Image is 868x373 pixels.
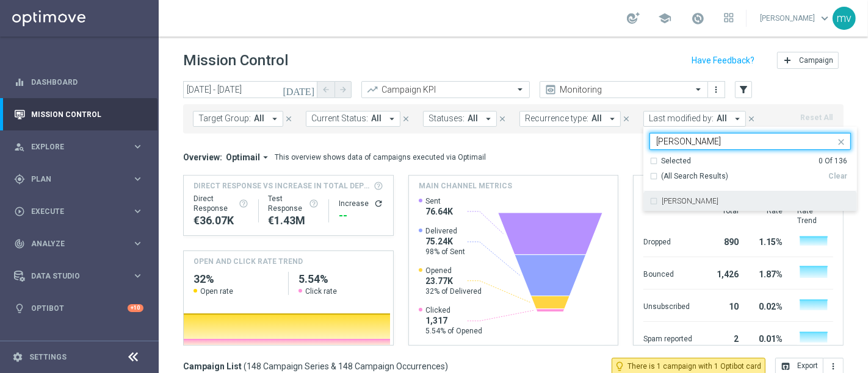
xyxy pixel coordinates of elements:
i: arrow_back [322,85,330,94]
div: Direct Response [193,194,248,213]
div: lightbulb Optibot +10 [13,304,144,313]
span: Recurrence type: [525,113,588,124]
span: All [717,113,727,124]
div: Plan [14,174,132,185]
a: Optibot [31,292,128,324]
span: Campaign [799,56,833,65]
button: play_circle_outline Execute keyboard_arrow_right [13,207,144,216]
button: Mission Control [13,110,144,119]
a: Settings [29,353,67,361]
div: Total [707,206,739,226]
i: arrow_drop_down [260,152,271,163]
button: Target Group: All arrow_drop_down [193,111,283,127]
i: play_circle_outline [14,206,25,217]
span: Current Status: [311,113,368,124]
div: Rate Trend [797,206,833,226]
div: -- [339,208,383,223]
span: Plan [31,176,132,183]
div: Selected [661,156,691,166]
span: Statuses: [429,113,465,124]
span: Clicked [425,305,482,315]
button: Data Studio keyboard_arrow_right [13,271,144,281]
i: keyboard_arrow_right [132,270,143,282]
div: Explore [14,141,132,152]
div: Execute [14,206,132,217]
div: Dropped [643,231,692,250]
input: Select date range [183,81,317,98]
i: person_search [14,141,25,152]
i: more_vert [712,85,722,94]
button: Statuses: All arrow_drop_down [423,111,497,127]
i: [DATE] [283,84,316,95]
div: €1,427,178 [268,213,319,228]
i: lightbulb_outline [614,361,625,372]
i: open_in_browser [781,361,790,371]
i: arrow_drop_down [607,113,618,124]
button: arrow_forward [335,81,352,98]
span: Execute [31,208,132,215]
i: preview [544,83,557,96]
div: Unsubscribed [643,296,692,315]
button: filter_alt [735,81,752,98]
span: 76.64K [425,206,453,217]
div: 1.87% [753,263,783,283]
div: Increase [339,199,383,208]
div: 0.02% [753,296,783,315]
span: All [254,113,264,124]
div: 890 [707,231,739,250]
span: Click rate [305,286,337,296]
button: track_changes Analyze keyboard_arrow_right [13,239,144,249]
i: gps_fixed [14,174,25,185]
i: more_vert [828,361,838,371]
button: Recurrence type: All arrow_drop_down [519,111,621,127]
i: close [284,115,293,123]
h3: Campaign List [183,361,448,372]
a: Mission Control [31,98,143,130]
button: close [283,112,294,126]
span: 75.24K [425,236,465,247]
span: Delivered [425,226,465,236]
span: 23.77K [425,275,482,286]
span: Analyze [31,240,132,247]
i: arrow_forward [339,85,347,94]
button: close [746,112,757,126]
h4: OPEN AND CLICK RATE TREND [193,256,303,267]
ng-select: Campaign KPI [361,81,530,98]
div: This overview shows data of campaigns executed via Optimail [275,152,486,163]
i: arrow_drop_down [732,113,743,124]
span: 1,317 [425,315,482,326]
div: 1.15% [753,231,783,250]
i: keyboard_arrow_right [132,173,143,185]
i: keyboard_arrow_right [132,238,143,249]
div: Test Response [268,194,319,213]
span: Optimail [226,152,260,163]
a: [PERSON_NAME]keyboard_arrow_down [759,9,833,27]
span: 32% of Delivered [425,286,482,296]
div: 2 [707,328,739,347]
span: Open rate [200,286,233,296]
i: track_changes [14,238,25,249]
i: refresh [374,199,383,208]
i: add [783,55,792,65]
button: Current Status: All arrow_drop_down [306,111,400,127]
button: add Campaign [777,52,839,69]
h3: Overview: [183,152,222,163]
ng-select: Monitoring [540,81,708,98]
button: more_vert [711,82,723,97]
span: school [658,12,671,25]
div: equalizer Dashboard [13,77,144,87]
div: 1,426 [707,263,739,283]
span: Direct Response VS Increase In Total Deposit Amount [193,180,370,191]
span: Explore [31,143,132,151]
span: All [371,113,382,124]
div: Rate [753,206,783,226]
span: ( [244,361,247,372]
i: close [836,137,846,147]
div: 0.01% [753,328,783,347]
button: gps_fixed Plan keyboard_arrow_right [13,174,144,184]
multiple-options-button: Export to CSV [775,361,844,371]
i: keyboard_arrow_right [132,141,143,152]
